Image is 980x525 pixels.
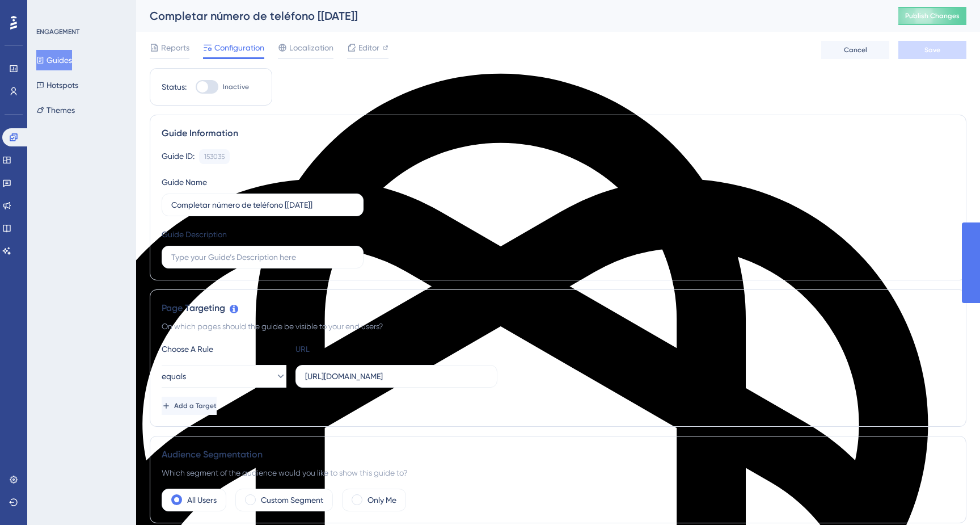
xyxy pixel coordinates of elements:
span: Publish Changes [905,11,960,20]
span: Add a Target [174,401,217,410]
input: Type your Guide’s Name here [171,199,354,211]
span: Inactive [223,82,249,91]
button: Themes [36,100,75,120]
div: Choose A Rule [162,342,286,356]
span: equals [162,369,186,383]
button: equals [162,365,286,388]
div: 153035 [204,152,225,161]
span: Cancel [844,45,867,54]
button: Publish Changes [898,7,966,25]
span: Localization [289,41,333,54]
button: Add a Target [162,397,217,415]
span: Save [924,45,940,54]
span: Reports [161,41,189,54]
button: Save [898,41,966,59]
div: Guide ID: [162,149,195,164]
span: Editor [358,41,379,54]
div: On which pages should the guide be visible to your end users? [162,320,954,333]
button: Guides [36,50,72,70]
div: Audience Segmentation [162,448,954,461]
button: Hotspots [36,75,78,95]
iframe: UserGuiding AI Assistant Launcher [932,480,966,514]
div: ENGAGEMENT [36,27,79,36]
div: Which segment of the audience would you like to show this guide to? [162,466,954,480]
div: Guide Description [162,228,227,241]
div: Page Targeting [162,301,954,315]
span: Configuration [214,41,264,54]
div: Guide Name [162,175,207,189]
input: Type your Guide’s Description here [171,251,354,263]
label: Only Me [367,493,396,507]
button: Cancel [821,41,889,59]
div: Guide Information [162,127,954,140]
div: Completar número de teléfono [[DATE]] [150,8,870,24]
div: URL [295,342,420,356]
input: yourwebsite.com/path [305,370,488,383]
label: All Users [187,493,217,507]
label: Custom Segment [261,493,323,507]
div: Status: [162,80,187,94]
